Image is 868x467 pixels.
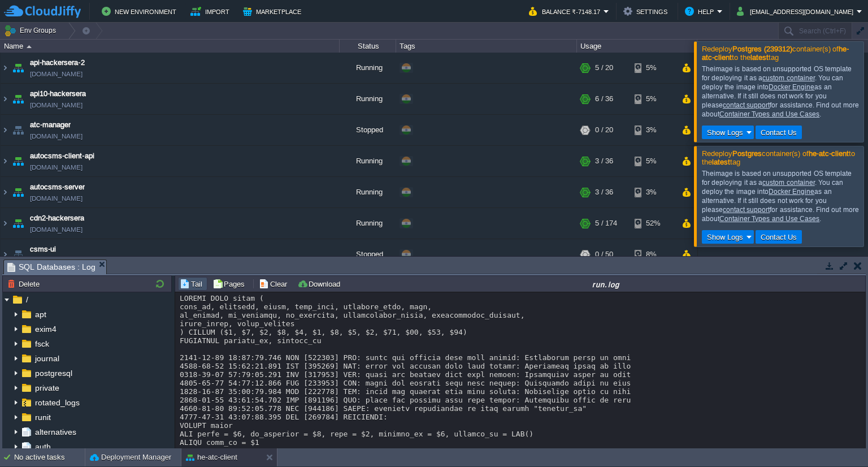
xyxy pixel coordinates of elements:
[732,45,792,53] b: Postgres (239312)
[33,383,61,393] a: private
[30,213,84,224] span: cdn2-hackersera
[595,208,617,239] div: 5 / 174
[623,5,671,18] button: Settings
[1,239,10,270] img: AMDAwAAAACH5BAEAAAAALAAAAAABAAEAAAICRAEAOw==
[635,115,671,145] div: 3%
[340,40,396,53] div: Status
[30,131,83,142] a: [DOMAIN_NAME]
[33,324,58,334] a: exim4
[10,177,26,207] img: AMDAwAAAACH5BAEAAAAALAAAAAABAAEAAAICRAEAOw==
[33,397,81,408] a: rotated_logs
[30,68,83,80] a: [DOMAIN_NAME]
[102,5,180,18] button: New Environment
[340,146,396,176] div: Running
[33,427,78,437] a: alternatives
[723,101,770,109] a: contact support
[1,208,10,239] img: AMDAwAAAACH5BAEAAAAALAAAAAABAAEAAAICRAEAOw==
[186,452,237,463] button: he-atc-client
[762,74,814,82] a: custom container
[595,239,613,270] div: 0 / 50
[809,149,849,158] b: he-atc-client
[30,57,85,68] a: api-hackersera-2
[243,5,305,18] button: Marketplace
[769,83,814,91] a: Docker Engine
[1,40,339,53] div: Name
[529,5,604,18] button: Balance ₹-7148.17
[30,150,94,162] a: autocsms-client-api
[635,208,671,239] div: 52%
[33,442,53,452] a: auth
[1,84,10,114] img: AMDAwAAAACH5BAEAAAAALAAAAAABAAEAAAICRAEAOw==
[14,448,85,466] div: No active tasks
[757,127,801,137] button: Contact Us
[4,23,60,38] button: Env Groups
[635,177,671,207] div: 3%
[297,279,344,289] button: Download
[704,127,747,137] button: Show Logs
[30,193,83,204] a: [DOMAIN_NAME]
[33,412,53,422] a: runit
[702,64,861,119] div: The image is based on unsupported OS template for deploying it as a . You can deploy the image in...
[635,84,671,114] div: 5%
[702,45,849,62] span: Redeploy container(s) of to the tag
[24,295,30,305] a: /
[30,244,56,255] a: csms-ui
[340,177,396,207] div: Running
[27,45,32,48] img: AMDAwAAAACH5BAEAAAAALAAAAAABAAEAAAICRAEAOw==
[702,169,861,223] div: The image is based on unsupported OS template for deploying it as a . You can deploy the image in...
[30,255,83,266] span: [DOMAIN_NAME]
[10,146,26,176] img: AMDAwAAAACH5BAEAAAAALAAAAAABAAEAAAICRAEAOw==
[33,339,51,349] a: fsck
[635,53,671,83] div: 5%
[702,149,855,166] span: Redeploy container(s) of to the tag
[30,119,71,131] a: atc-manager
[719,215,819,223] a: Container Types and Use Cases
[595,115,613,145] div: 0 / 20
[1,177,10,207] img: AMDAwAAAACH5BAEAAAAALAAAAAABAAEAAAICRAEAOw==
[10,84,26,114] img: AMDAwAAAACH5BAEAAAAALAAAAAABAAEAAAICRAEAOw==
[595,146,613,176] div: 3 / 36
[30,162,83,173] a: [DOMAIN_NAME]
[33,368,74,378] a: postgresql
[30,181,85,193] a: autocsms-server
[30,224,83,235] a: [DOMAIN_NAME]
[10,239,26,270] img: AMDAwAAAACH5BAEAAAAALAAAAAABAAEAAAICRAEAOw==
[595,84,613,114] div: 6 / 36
[1,146,10,176] img: AMDAwAAAACH5BAEAAAAALAAAAAABAAEAAAICRAEAOw==
[578,40,697,53] div: Usage
[33,309,48,319] a: apt
[33,353,61,364] a: journal
[10,115,26,145] img: AMDAwAAAACH5BAEAAAAALAAAAAABAAEAAAICRAEAOw==
[762,179,814,187] a: custom container
[750,53,769,62] b: latest
[212,279,248,289] button: Pages
[4,5,81,19] img: CloudJiffy
[732,149,762,158] b: Postgres
[340,239,396,270] div: Stopped
[340,53,396,83] div: Running
[340,208,396,239] div: Running
[340,84,396,114] div: Running
[7,279,43,289] button: Delete
[1,53,10,83] img: AMDAwAAAACH5BAEAAAAALAAAAAABAAEAAAICRAEAOw==
[340,115,396,145] div: Stopped
[821,422,857,456] iframe: chat widget
[685,5,717,18] button: Help
[30,88,86,100] a: api10-hackersera
[595,53,613,83] div: 5 / 20
[757,232,801,242] button: Contact Us
[30,100,83,111] a: [DOMAIN_NAME]
[595,177,613,207] div: 3 / 36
